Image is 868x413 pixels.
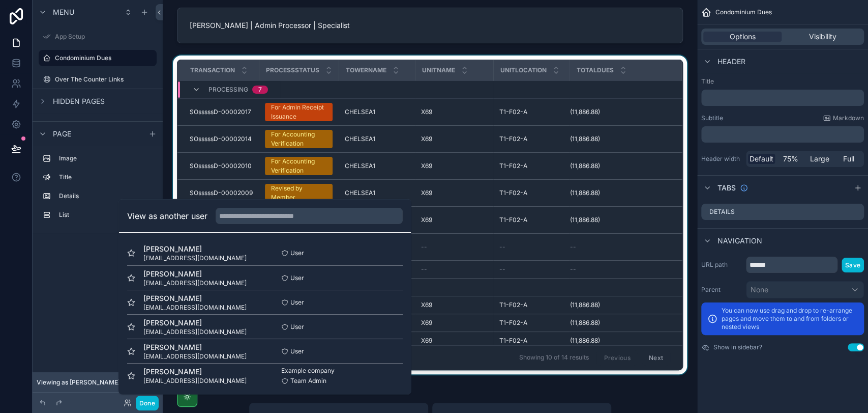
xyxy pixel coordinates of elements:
[55,54,151,62] label: Condominium Dues
[701,126,864,143] div: scrollable content
[422,66,455,74] span: Unitname
[809,32,836,42] span: Visibility
[810,154,829,164] span: Large
[717,57,745,67] span: Header
[143,317,247,327] span: [PERSON_NAME]
[143,376,247,384] span: [EMAIL_ADDRESS][DOMAIN_NAME]
[59,211,153,219] label: List
[37,378,120,387] span: Viewing as [PERSON_NAME]
[53,129,71,139] span: Page
[143,327,247,336] span: [EMAIL_ADDRESS][DOMAIN_NAME]
[722,307,858,331] p: You can now use drag and drop to re-arrange pages and move them to and from folders or nested views
[143,293,247,303] span: [PERSON_NAME]
[823,114,864,122] a: Markdown
[783,154,798,164] span: 75%
[143,342,247,352] span: [PERSON_NAME]
[55,75,155,84] label: Over The Counter Links
[843,154,854,164] span: Full
[143,352,247,360] span: [EMAIL_ADDRESS][DOMAIN_NAME]
[127,210,207,222] h2: View as another user
[751,285,768,295] span: None
[59,154,153,162] label: Image
[730,32,756,42] span: Options
[143,366,247,376] span: [PERSON_NAME]
[290,273,304,282] span: User
[266,66,319,74] span: Processstatus
[701,261,742,269] label: URL path
[290,249,304,257] span: User
[519,354,588,362] span: Showing 10 of 14 results
[53,7,74,17] span: Menu
[717,236,762,246] span: Navigation
[39,50,157,66] a: Condominium Dues
[258,86,262,94] div: 7
[190,66,235,74] span: Transaction
[750,154,773,164] span: Default
[143,303,247,311] span: [EMAIL_ADDRESS][DOMAIN_NAME]
[59,192,153,200] label: Details
[717,183,736,193] span: Tabs
[290,298,304,306] span: User
[701,77,864,86] label: Title
[713,343,762,351] label: Show in sidebar?
[53,96,105,106] span: Hidden pages
[701,114,723,122] label: Subtitle
[143,268,247,279] span: [PERSON_NAME]
[290,322,304,331] span: User
[842,258,864,272] button: Save
[136,396,159,410] button: Done
[39,29,157,45] a: App Setup
[33,146,163,233] div: scrollable content
[290,347,304,355] span: User
[709,208,735,216] label: Details
[208,86,248,94] span: Processing
[143,254,247,262] span: [EMAIL_ADDRESS][DOMAIN_NAME]
[346,66,386,74] span: Towername
[143,244,247,254] span: [PERSON_NAME]
[701,286,742,294] label: Parent
[642,350,670,366] button: Next
[577,66,614,74] span: Totaldues
[701,155,742,163] label: Header width
[59,173,153,181] label: Title
[746,281,864,298] button: None
[143,279,247,287] span: [EMAIL_ADDRESS][DOMAIN_NAME]
[281,366,335,374] span: Example company
[39,71,157,88] a: Over The Counter Links
[833,114,864,122] span: Markdown
[55,33,155,41] label: App Setup
[715,8,772,16] span: Condominium Dues
[290,376,326,384] span: Team Admin
[701,90,864,106] div: scrollable content
[500,66,547,74] span: Unitlocation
